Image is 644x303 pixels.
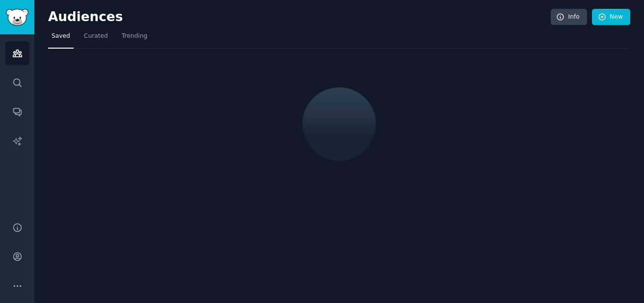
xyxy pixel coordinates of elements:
a: Trending [118,28,151,49]
span: Trending [122,32,147,41]
a: Info [551,9,587,26]
a: New [592,9,630,26]
span: Saved [52,32,70,41]
a: Saved [48,28,74,49]
span: Curated [84,32,108,41]
h2: Audiences [48,9,551,25]
a: Curated [80,28,111,49]
img: GummySearch logo [6,9,28,26]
